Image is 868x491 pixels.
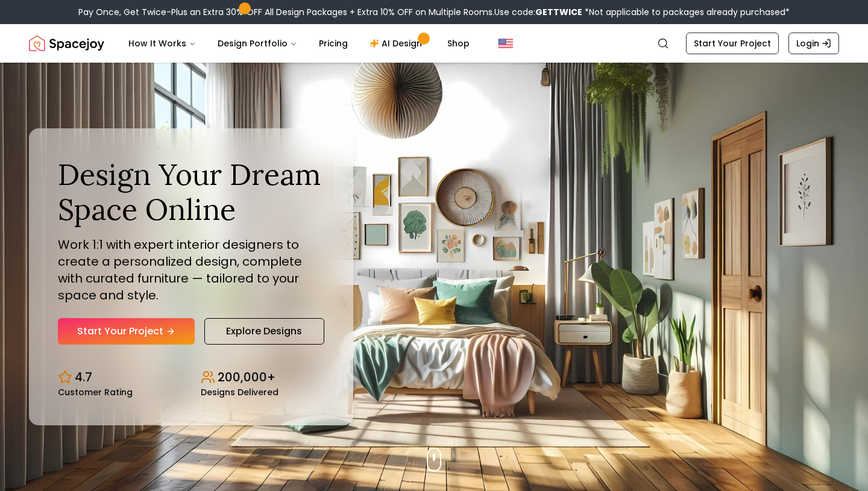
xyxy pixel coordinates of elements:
div: Design stats [58,359,324,396]
small: Customer Rating [58,388,133,396]
b: GETTWICE [535,6,582,18]
a: Start Your Project [58,318,195,345]
span: Use code: [494,6,582,18]
nav: Main [119,31,479,55]
div: Pay Once, Get Twice-Plus an Extra 30% OFF All Design Packages + Extra 10% OFF on Multiple Rooms. [78,6,790,18]
nav: Global [29,24,839,63]
p: Work 1:1 with expert interior designers to create a personalized design, complete with curated fu... [58,236,324,304]
p: 200,000+ [218,369,275,386]
span: *Not applicable to packages already purchased* [582,6,790,18]
img: Spacejoy Logo [29,31,104,55]
a: AI Design [360,31,435,55]
button: How It Works [119,31,206,55]
small: Designs Delivered [201,388,278,396]
a: Login [788,33,839,54]
a: Start Your Project [686,33,779,54]
a: Shop [438,31,479,55]
h1: Design Your Dream Space Online [58,157,324,227]
a: Explore Designs [204,318,324,345]
a: Spacejoy [29,31,104,55]
a: Pricing [309,31,357,55]
img: United States [498,36,513,51]
button: Design Portfolio [208,31,307,55]
p: 4.7 [75,369,92,386]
